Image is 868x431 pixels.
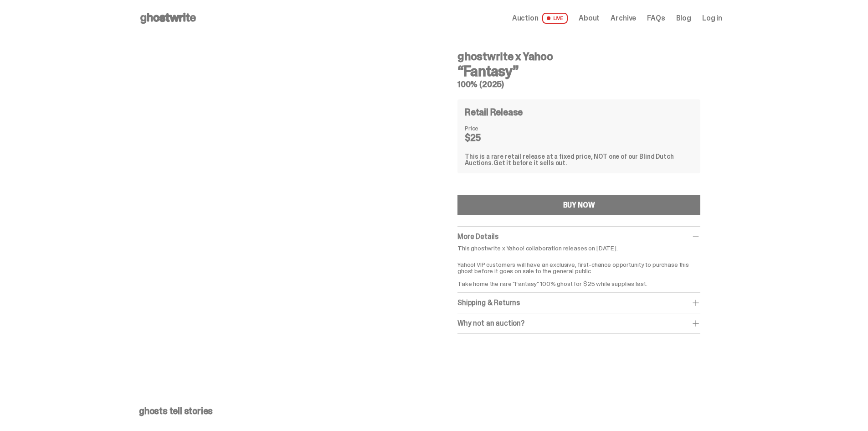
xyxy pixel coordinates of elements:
[512,15,539,22] span: Auction
[457,255,700,287] p: Yahoo! VIP customers will have an exclusive, first-chance opportunity to purchase this ghost befo...
[457,195,700,215] button: BUY NOW
[457,80,700,88] h5: 100% (2025)
[457,245,700,251] p: This ghostwrite x Yahoo! collaboration releases on [DATE].
[465,153,693,166] div: This is a rare retail release at a fixed price, NOT one of our Blind Dutch Auctions.
[611,15,636,22] a: Archive
[139,406,722,415] p: ghosts tell stories
[465,133,510,142] dd: $25
[457,51,700,62] h4: ghostwrite x Yahoo
[512,13,568,24] a: Auction LIVE
[465,125,510,131] dt: Price
[457,298,700,307] div: Shipping & Returns
[465,108,523,117] h4: Retail Release
[542,13,568,24] span: LIVE
[702,15,722,22] a: Log in
[457,64,700,78] h3: “Fantasy”
[493,159,567,167] span: Get it before it sells out.
[563,202,595,209] div: BUY NOW
[457,232,498,241] span: More Details
[676,15,691,22] a: Blog
[647,15,665,22] a: FAQs
[457,319,700,328] div: Why not an auction?
[579,15,600,22] a: About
